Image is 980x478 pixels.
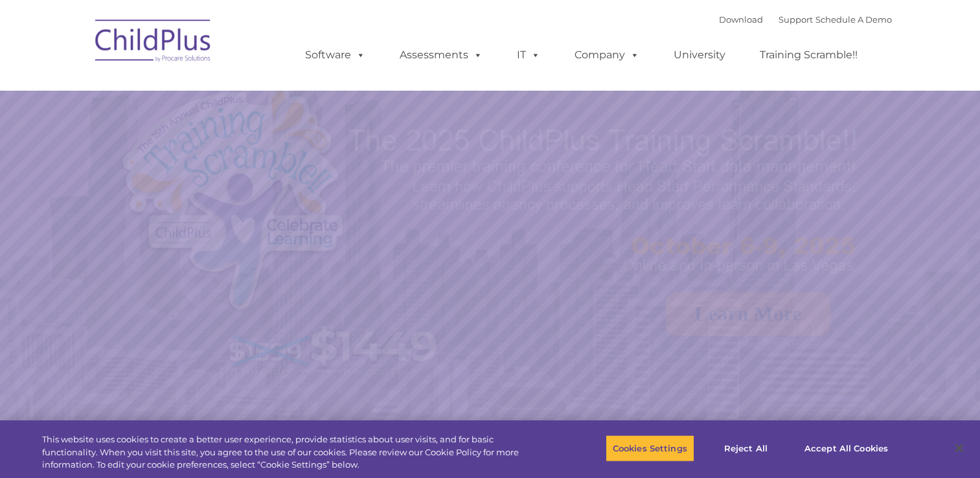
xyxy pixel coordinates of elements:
a: Support [779,14,813,25]
button: Accept All Cookies [797,435,895,462]
button: Close [945,434,974,462]
a: University [661,42,738,68]
img: ChildPlus by Procare Solutions [89,10,218,75]
button: Reject All [705,435,786,462]
a: Training Scramble!! [747,42,871,68]
a: Company [562,42,652,68]
a: Download [719,14,763,25]
font: | [719,14,892,25]
a: Software [292,42,378,68]
div: This website uses cookies to create a better user experience, provide statistics about user visit... [42,433,539,472]
a: Assessments [387,42,496,68]
a: Learn More [666,292,830,336]
button: Cookies Settings [606,435,694,462]
a: Schedule A Demo [815,14,892,25]
a: IT [504,42,553,68]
